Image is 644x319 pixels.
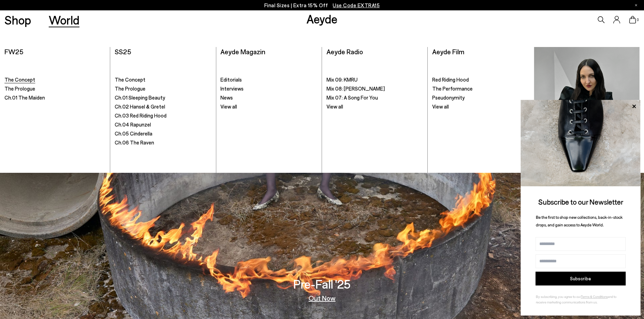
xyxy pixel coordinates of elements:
[115,76,145,83] span: The Concept
[432,85,529,92] a: The Performance
[220,94,233,101] span: News
[333,2,380,8] span: Navigate to /collections/ss25-final-sizes
[115,121,151,128] span: Ch.04 Rapunzel
[115,112,211,119] a: Ch.03 Red Riding Hood
[326,47,363,56] a: Aeyde Radio
[534,47,640,168] a: Aeyde Magazin
[326,103,343,110] span: View all
[536,215,623,227] span: Be the first to shop new collections, back-in-stock drops, and gain access to Aeyde World.
[432,94,465,101] span: Pseudonymity
[326,76,423,83] a: Mix 09: KMRU
[326,94,378,101] span: Mix 07: A Song For You
[432,85,473,92] span: The Performance
[534,47,640,168] img: X-exploration-v2_1_900x.png
[264,1,380,10] p: Final Sizes | Extra 15% Off
[220,103,237,110] span: View all
[4,94,106,101] a: Ch.01 The Maiden
[326,76,358,83] span: Mix 09: KMRU
[432,76,469,83] span: Red Riding Hood
[220,103,317,110] a: View all
[220,85,244,92] span: Interviews
[432,103,529,110] a: View all
[220,47,265,56] a: Aeyde Magazin
[538,197,623,206] span: Subscribe to our Newsletter
[306,11,338,26] a: Aeyde
[4,14,31,26] a: Shop
[115,139,154,146] span: Ch.06 The Raven
[115,139,211,146] a: Ch.06 The Raven
[4,85,35,92] span: The Prologue
[115,94,211,101] a: Ch.01 Sleeping Beauty
[536,294,581,299] span: By subscribing, you agree to our
[629,16,636,24] a: 0
[521,100,641,186] img: ca3f721fb6ff708a270709c41d776025.jpg
[115,103,211,110] a: Ch.02 Hansel & Gretel
[326,103,423,110] a: View all
[115,121,211,128] a: Ch.04 Rapunzel
[326,85,385,92] span: Mix 08: [PERSON_NAME]
[326,94,423,101] a: Mix 07: A Song For You
[309,294,335,301] a: Out Now
[115,103,165,110] span: Ch.02 Hansel & Gretel
[432,76,529,83] a: Red Riding Hood
[220,94,317,101] a: News
[293,278,351,290] h3: Pre-Fall '25
[115,85,145,92] span: The Prologue
[4,47,23,56] a: FW25
[115,47,131,56] a: SS25
[581,294,608,299] a: Terms & Conditions
[432,94,529,101] a: Pseudonymity
[115,76,211,83] a: The Concept
[115,112,167,119] span: Ch.03 Red Riding Hood
[220,76,242,83] span: Editorials
[220,76,317,83] a: Editorials
[115,85,211,92] a: The Prologue
[4,76,35,83] span: The Concept
[220,85,317,92] a: Interviews
[115,130,211,137] a: Ch.05 Cinderella
[115,130,152,137] span: Ch.05 Cinderella
[49,14,79,26] a: World
[4,85,106,92] a: The Prologue
[636,18,640,22] span: 0
[432,103,449,110] span: View all
[4,94,45,101] span: Ch.01 The Maiden
[536,272,626,285] button: Subscribe
[432,47,464,56] a: Aeyde Film
[4,76,106,83] a: The Concept
[326,85,423,92] a: Mix 08: [PERSON_NAME]
[115,94,165,101] span: Ch.01 Sleeping Beauty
